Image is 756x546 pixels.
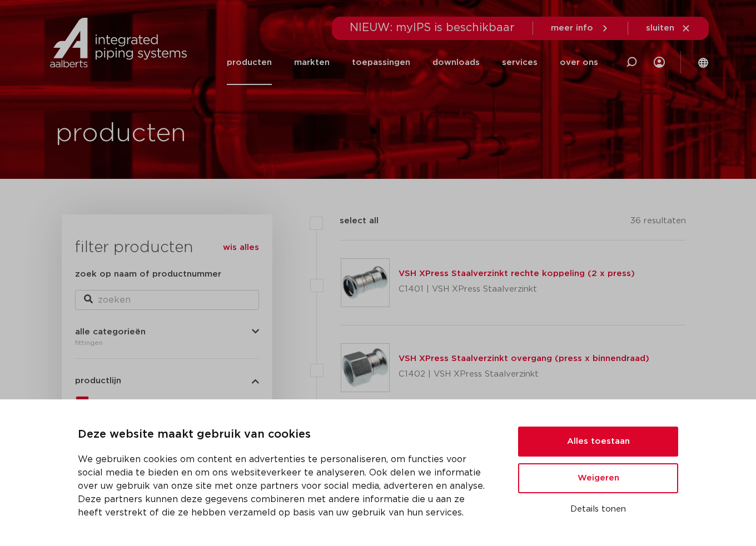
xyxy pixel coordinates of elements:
div: my IPS [654,40,665,85]
a: VSH XPress Staalverzinkt overgang (press x binnendraad) [399,354,649,363]
label: select all [323,214,379,228]
img: Thumbnail for VSH XPress Staalverzinkt overgang (press x binnendraad) [341,344,389,392]
h1: producten [56,116,186,152]
h3: filter producten [75,237,259,259]
a: meer info [551,23,610,33]
label: zoek op naam of productnummer [75,268,221,281]
button: Alles toestaan [518,427,678,457]
span: sluiten [646,24,674,32]
p: C1402 | VSH XPress Staalverzinkt [399,365,649,383]
p: Deze website maakt gebruik van cookies [78,426,491,444]
span: productlijn [75,377,121,385]
input: zoeken [75,290,259,310]
nav: Menu [227,40,598,85]
button: alle categorieën [75,328,259,336]
a: wis alles [223,241,259,254]
p: We gebruiken cookies om content en advertenties te personaliseren, om functies voor social media ... [78,453,491,519]
img: Thumbnail for VSH XPress Staalverzinkt rechte koppeling (2 x press) [341,259,389,307]
span: alle categorieën [75,328,146,336]
a: over ons [560,40,598,85]
a: toepassingen [352,40,410,85]
a: sluiten [646,23,691,33]
a: VSH XPress Staalverzinkt rechte koppeling (2 x press) [399,269,635,278]
p: C1401 | VSH XPress Staalverzinkt [399,280,635,298]
span: NIEUW: myIPS is beschikbaar [350,22,515,33]
a: downloads [432,40,480,85]
button: Details tonen [518,500,678,519]
a: producten [227,40,272,85]
div: fittingen [75,336,259,349]
button: Weigeren [518,463,678,493]
p: 36 resultaten [630,214,686,232]
a: markten [294,40,330,85]
button: productlijn [75,377,259,385]
span: meer info [551,24,593,32]
a: services [502,40,538,85]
